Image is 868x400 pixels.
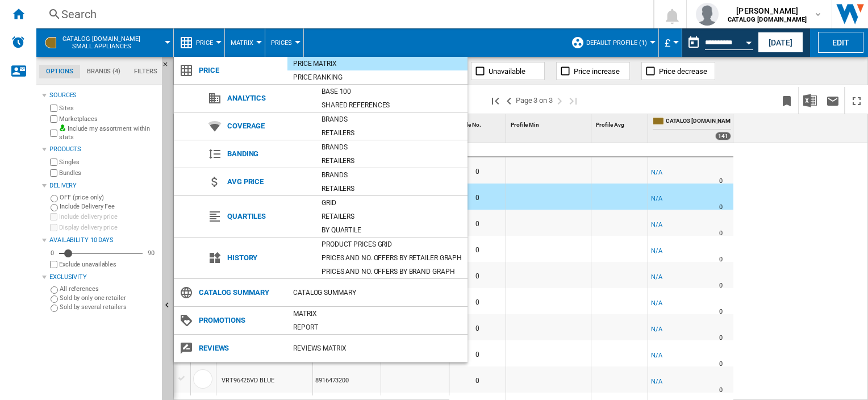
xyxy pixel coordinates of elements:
div: REVIEWS Matrix [287,343,468,354]
div: Base 100 [316,86,468,97]
div: Prices and No. offers by brand graph [316,266,468,277]
div: Price Ranking [287,72,468,83]
span: Analytics [222,90,316,106]
div: Retailers [316,183,468,194]
span: Coverage [222,118,316,134]
div: Brands [316,141,468,153]
div: Retailers [316,127,468,139]
div: Price Matrix [287,58,468,69]
div: Brands [316,169,468,181]
div: Product prices grid [316,239,468,250]
span: Reviews [193,340,287,356]
div: Prices and No. offers by retailer graph [316,252,468,264]
div: Grid [316,197,468,209]
div: Matrix [287,308,468,319]
span: Banding [222,146,316,162]
div: Report [287,322,468,333]
div: Retailers [316,155,468,166]
span: Catalog Summary [193,285,287,301]
span: Price [193,63,287,78]
div: Brands [316,114,468,125]
span: Avg price [222,174,316,190]
span: Quartiles [222,209,316,224]
span: Promotions [193,312,287,328]
div: Shared references [316,99,468,111]
span: History [222,250,316,266]
div: By quartile [316,224,468,236]
div: Catalog Summary [287,287,468,298]
div: Retailers [316,211,468,222]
